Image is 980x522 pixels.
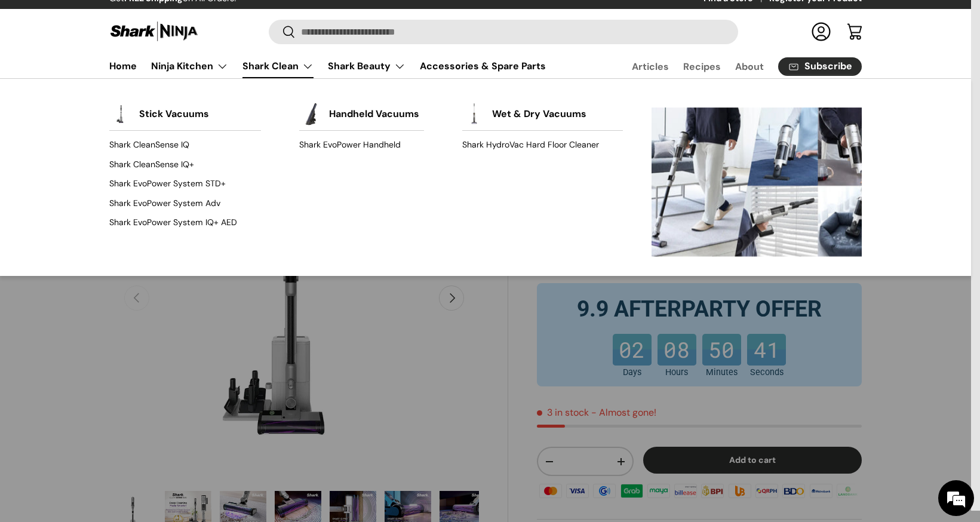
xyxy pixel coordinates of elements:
[144,54,235,78] summary: Ninja Kitchen
[321,54,413,78] summary: Shark Beauty
[235,54,321,78] summary: Shark Clean
[603,54,862,78] nav: Secondary
[6,326,228,368] textarea: Type your message and hit 'Enter'
[109,20,199,43] img: Shark Ninja Philippines
[109,54,137,78] a: Home
[804,62,852,71] span: Subscribe
[196,6,225,35] div: Minimize live chat window
[69,151,165,271] span: We're online!
[62,67,201,82] div: Chat with us now
[420,54,546,78] a: Accessories & Spare Parts
[109,54,546,78] nav: Primary
[683,55,721,78] a: Recipes
[778,57,862,76] a: Subscribe
[632,55,669,78] a: Articles
[735,55,764,78] a: About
